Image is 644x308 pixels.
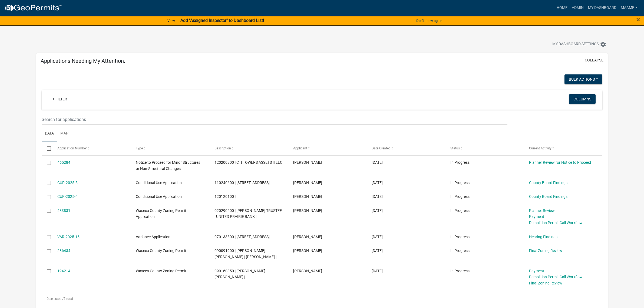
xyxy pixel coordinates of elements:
a: Final Zoning Review [529,248,562,253]
span: Matt Holland [293,235,322,239]
a: Planner Review for Notice to Proceed [529,160,591,165]
a: 465284 [57,160,70,165]
span: In Progress [450,194,470,199]
span: × [636,16,640,23]
span: 06/10/2025 [372,208,383,213]
a: County Board Findings [529,181,567,185]
a: Map [57,125,72,142]
span: 05/28/2025 [372,235,383,239]
span: Waseca County Zoning Permit [136,269,186,273]
strong: Add "Assigned Inspector" to Dashboard List! [180,18,264,23]
div: 7 total [42,292,602,306]
span: 11/21/2023 [372,269,383,273]
span: 08/18/2025 [372,160,383,165]
a: Maame [619,3,640,13]
span: 03/22/2024 [372,248,383,253]
i: settings [600,41,606,48]
span: Waseca County Zoning Permit Application [136,208,186,219]
a: Demolition Permit Call Workflow [529,275,583,279]
span: Mark McDaniel [293,160,322,165]
span: Description [214,146,231,150]
datatable-header-cell: Type [131,142,209,155]
span: 110240600 | 11691 288TH AVE [214,181,270,185]
span: Waseca County Zoning Permit [136,248,186,253]
a: CUP-2025-4 [57,194,78,199]
span: Notice to Proceed for Minor Structures or Non-Structural Changes [136,160,200,171]
span: Conditional Use Application [136,181,182,185]
input: Search for applications [42,114,507,125]
a: Data [42,125,57,142]
a: Demolition Permit Call Workflow [529,221,583,225]
span: Applicant [293,146,307,150]
span: 120200800 | CTI TOWERS ASSETS II LLC [214,160,282,165]
span: My Dashboard Settings [552,41,599,48]
datatable-header-cell: Current Activity [524,142,602,155]
span: 06/25/2025 [372,194,383,199]
datatable-header-cell: Description [209,142,288,155]
a: CUP-2025-5 [57,181,78,185]
button: My Dashboard Settingssettings [548,39,611,50]
datatable-header-cell: Status [445,142,524,155]
span: Jennifer Connors [293,181,322,185]
span: 07/09/2025 [372,181,383,185]
a: Payment [529,214,544,219]
span: Current Activity [529,146,551,150]
button: Close [636,16,640,23]
datatable-header-cell: Application Number [52,142,131,155]
span: In Progress [450,248,470,253]
span: Peter [293,208,322,213]
a: Hearing Findings [529,235,557,239]
span: Amy Woldt [293,194,322,199]
span: Sonia Lara [293,269,322,273]
a: 433831 [57,208,70,213]
a: Admin [570,3,586,13]
a: 194214 [57,269,70,273]
a: County Board Findings [529,194,567,199]
span: Date Created [372,146,391,150]
span: In Progress [450,269,470,273]
a: Home [554,3,570,13]
span: In Progress [450,235,470,239]
h5: Applications Needing My Attention: [41,58,125,64]
a: Payment [529,269,544,273]
a: Planner Review [529,208,555,213]
a: My Dashboard [586,3,619,13]
button: Columns [569,94,596,104]
a: 236434 [57,248,70,253]
span: 090091900 | WILLIAM DEREK BREWER | BECKY BREWER | [214,248,276,259]
a: VAR-2025-15 [57,235,80,239]
span: 070133800 | 17674 240TH ST | 8 [214,235,270,239]
span: 0 selected / [47,297,64,301]
span: 020290200 | AMY DILLON TRUSTEE | UNITED PRAIRIE BANK | [214,208,282,219]
button: Bulk Actions [564,74,602,84]
datatable-header-cell: Applicant [288,142,366,155]
datatable-header-cell: Select [42,142,52,155]
span: Variance Application [136,235,170,239]
span: Type [136,146,143,150]
span: Application Number [57,146,87,150]
span: In Progress [450,181,470,185]
button: collapse [585,57,603,63]
a: Final Zoning Review [529,281,562,285]
span: In Progress [450,208,470,213]
span: Becky Brewer [293,248,322,253]
span: In Progress [450,160,470,165]
span: Conditional Use Application [136,194,182,199]
span: 120120100 | [214,194,236,199]
span: Status [450,146,460,150]
datatable-header-cell: Date Created [366,142,445,155]
span: 090160350 | SONIA DOMINGUEZ LARA | [214,269,265,279]
a: + Filter [48,94,71,104]
button: Don't show again [414,16,444,25]
a: View [165,16,177,25]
